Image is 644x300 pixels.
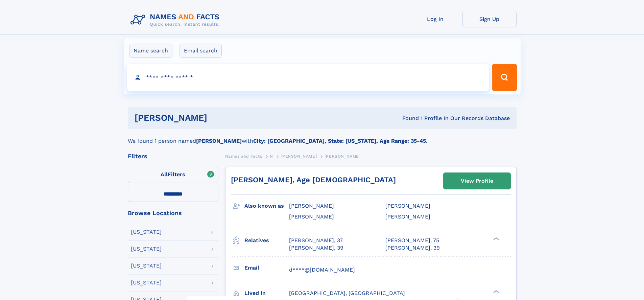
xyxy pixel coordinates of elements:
[492,289,500,294] div: ❯
[135,114,305,122] h1: [PERSON_NAME]
[196,138,242,144] b: [PERSON_NAME]
[385,203,430,209] span: [PERSON_NAME]
[289,244,343,252] a: [PERSON_NAME], 39
[281,154,317,159] span: [PERSON_NAME]
[128,11,225,29] img: Logo Names and Facts
[289,203,334,209] span: [PERSON_NAME]
[131,280,162,285] div: [US_STATE]
[253,138,426,144] b: City: [GEOGRAPHIC_DATA], State: [US_STATE], Age Range: 35-45
[408,11,462,27] a: Log In
[305,115,510,122] div: Found 1 Profile In Our Records Database
[492,64,517,91] button: Search Button
[385,237,439,244] a: [PERSON_NAME], 75
[462,11,517,27] a: Sign Up
[281,152,317,160] a: [PERSON_NAME]
[128,129,517,145] div: We found 1 person named with .
[128,210,218,216] div: Browse Locations
[225,152,262,160] a: Names and Facts
[244,262,289,274] h3: Email
[131,229,162,235] div: [US_STATE]
[385,213,430,220] span: [PERSON_NAME]
[270,152,273,160] a: N
[231,176,396,184] a: [PERSON_NAME], Age [DEMOGRAPHIC_DATA]
[244,200,289,212] h3: Also known as
[180,44,222,58] label: Email search
[131,246,162,252] div: [US_STATE]
[128,167,218,183] label: Filters
[325,154,361,159] span: [PERSON_NAME]
[289,290,405,296] span: [GEOGRAPHIC_DATA], [GEOGRAPHIC_DATA]
[128,153,218,159] div: Filters
[492,236,500,241] div: ❯
[385,244,440,252] a: [PERSON_NAME], 39
[461,173,493,189] div: View Profile
[244,287,289,299] h3: Lived in
[161,171,168,178] span: All
[131,263,162,269] div: [US_STATE]
[270,154,273,159] span: N
[244,235,289,246] h3: Relatives
[289,237,343,244] a: [PERSON_NAME], 37
[129,44,172,58] label: Name search
[127,64,489,91] input: search input
[444,173,510,189] a: View Profile
[289,213,334,220] span: [PERSON_NAME]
